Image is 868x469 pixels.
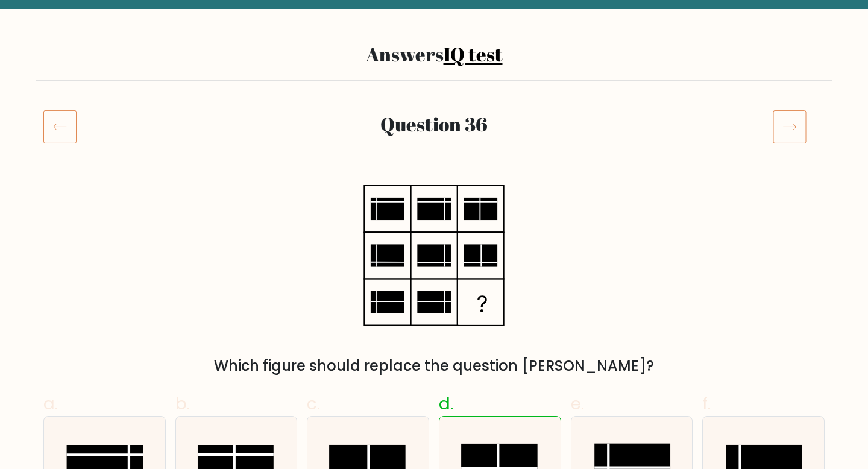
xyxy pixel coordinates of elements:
[702,392,711,415] span: f.
[175,392,190,415] span: b.
[110,113,758,136] h2: Question 36
[307,392,320,415] span: c.
[43,43,825,66] h2: Answers
[439,392,453,415] span: d.
[444,41,503,67] a: IQ test
[51,355,817,377] div: Which figure should replace the question [PERSON_NAME]?
[43,392,58,415] span: a.
[571,392,584,415] span: e.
